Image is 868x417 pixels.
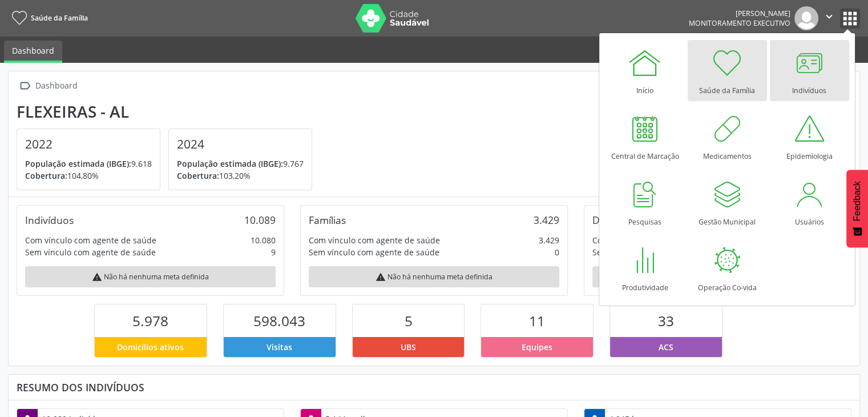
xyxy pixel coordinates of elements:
a:  Dashboard [17,78,79,94]
span: População estimada (IBGE): [25,158,131,169]
div: Dashboard [33,78,79,94]
span: População estimada (IBGE): [177,158,283,169]
a: Dashboard [4,41,62,63]
div: Com vínculo com agente de saúde [309,234,440,246]
span: UBS [401,341,416,353]
p: 103,20% [177,170,304,182]
p: 9.767 [177,158,304,170]
span: 11 [529,311,545,330]
button:  [818,6,840,30]
div: Indivíduos [25,214,74,226]
span: 5 [405,311,413,330]
button: apps [840,9,860,29]
span: Equipes [522,341,552,353]
h4: 2024 [177,137,304,151]
span: Saúde da Família [31,13,88,23]
span: Cobertura: [177,170,219,181]
div: Com vínculo com agente de saúde [592,234,724,246]
h4: 2022 [25,137,152,151]
div: Flexeiras - AL [17,102,320,121]
i: warning [92,272,102,282]
span: ACS [659,341,673,353]
p: 9.618 [25,158,152,170]
a: Usuários [770,171,849,232]
div: Domicílios [592,214,640,226]
span: Domicílios ativos [117,341,184,353]
div: Sem vínculo com agente de saúde [592,246,723,258]
span: Visitas [267,341,292,353]
div: 10.089 [244,214,276,226]
a: Epidemiologia [770,106,849,167]
a: Pesquisas [605,171,685,232]
span: Monitoramento Executivo [689,18,790,28]
span: 5.978 [132,311,168,330]
i:  [17,78,33,94]
img: img [794,6,818,30]
div: 3.429 [534,214,559,226]
span: 598.043 [253,311,305,330]
a: Início [605,40,685,101]
div: 0 [555,246,559,258]
span: Feedback [852,181,862,221]
a: Central de Marcação [605,106,685,167]
div: Sem vínculo com agente de saúde [309,246,439,258]
div: Não há nenhuma meta definida [309,266,559,287]
p: 104,80% [25,170,152,182]
div: Resumo dos indivíduos [17,381,851,394]
span: 33 [658,311,674,330]
div: Famílias [309,214,346,226]
div: 3.429 [539,234,559,246]
span: Cobertura: [25,170,67,181]
a: Operação Co-vida [688,237,767,298]
div: Sem vínculo com agente de saúde [25,246,156,258]
i: warning [376,272,386,282]
a: Produtividade [605,237,685,298]
div: 9 [271,246,276,258]
div: Não há nenhuma meta definida [25,266,276,287]
a: Indivíduos [770,40,849,101]
div: Não há nenhuma meta definida [592,266,843,287]
div: Com vínculo com agente de saúde [25,234,156,246]
div: 10.080 [251,234,276,246]
div: [PERSON_NAME] [689,9,790,18]
a: Gestão Municipal [688,171,767,232]
a: Medicamentos [688,106,767,167]
i:  [823,10,835,23]
a: Saúde da Família [688,40,767,101]
a: Saúde da Família [8,9,88,27]
button: Feedback - Mostrar pesquisa [846,170,868,247]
